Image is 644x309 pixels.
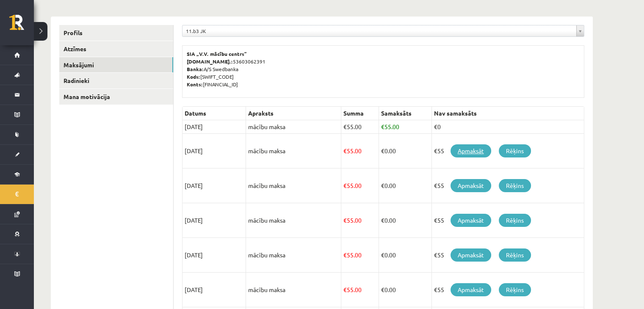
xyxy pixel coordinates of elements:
td: €0 [431,120,584,134]
th: Apraksts [246,107,341,120]
span: € [381,286,384,293]
td: €55 [431,168,584,203]
th: Datums [182,107,246,120]
td: mācību maksa [246,168,341,203]
a: 11.b3 JK [182,25,584,36]
a: Atzīmes [59,41,173,57]
td: [DATE] [182,238,246,273]
span: € [381,147,384,154]
span: 11.b3 JK [186,25,573,36]
a: Rēķins [499,179,531,192]
a: Rīgas 1. Tālmācības vidusskola [9,15,34,36]
span: € [343,251,347,259]
b: SIA „V.V. mācību centrs” [187,50,247,57]
td: 55.00 [341,120,379,134]
th: Nav samaksāts [431,107,584,120]
td: 55.00 [341,168,379,203]
a: Radinieki [59,73,173,88]
td: 55.00 [341,273,379,307]
span: € [381,216,384,224]
a: Profils [59,25,173,41]
td: €55 [431,203,584,238]
p: 53603062391 A/S Swedbanka [SWIFT_CODE] [FINANCIAL_ID] [187,50,580,88]
td: €55 [431,273,584,307]
a: Apmaksāt [451,248,491,262]
b: Konts: [187,81,203,88]
td: [DATE] [182,120,246,134]
td: €55 [431,238,584,273]
b: Banka: [187,66,204,72]
td: mācību maksa [246,120,341,134]
span: € [381,182,384,189]
a: Maksājumi [59,57,173,73]
td: 0.00 [379,168,431,203]
td: mācību maksa [246,238,341,273]
td: [DATE] [182,203,246,238]
a: Apmaksāt [451,144,491,157]
td: mācību maksa [246,273,341,307]
td: 0.00 [379,134,431,168]
a: Apmaksāt [451,283,491,296]
span: € [381,123,384,130]
td: 55.00 [379,120,431,134]
span: € [343,147,347,154]
b: Kods: [187,73,200,80]
td: 0.00 [379,273,431,307]
a: Rēķins [499,144,531,157]
td: mācību maksa [246,134,341,168]
td: 55.00 [341,134,379,168]
b: [DOMAIN_NAME].: [187,58,233,65]
a: Rēķins [499,214,531,227]
td: [DATE] [182,273,246,307]
td: €55 [431,134,584,168]
th: Samaksāts [379,107,431,120]
a: Rēķins [499,283,531,296]
td: 0.00 [379,203,431,238]
a: Mana motivācija [59,89,173,105]
td: 0.00 [379,238,431,273]
td: 55.00 [341,238,379,273]
a: Rēķins [499,248,531,262]
td: mācību maksa [246,203,341,238]
a: Apmaksāt [451,214,491,227]
td: 55.00 [341,203,379,238]
td: [DATE] [182,134,246,168]
span: € [343,286,347,293]
span: € [381,251,384,259]
span: € [343,182,347,189]
a: Apmaksāt [451,179,491,192]
th: Summa [341,107,379,120]
span: € [343,216,347,224]
span: € [343,123,347,130]
td: [DATE] [182,168,246,203]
